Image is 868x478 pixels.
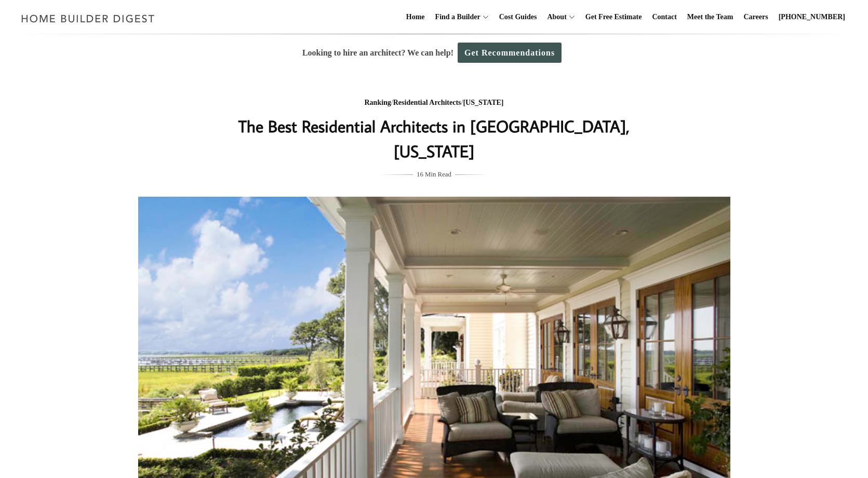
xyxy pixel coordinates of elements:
[683,1,738,34] a: Meet the Team
[543,1,566,34] a: About
[431,1,480,34] a: Find a Builder
[417,169,451,180] span: 16 Min Read
[495,1,541,34] a: Cost Guides
[463,99,503,106] a: [US_STATE]
[17,8,159,29] img: Home Builder Digest
[458,43,562,63] a: Get Recommendations
[581,1,646,34] a: Get Free Estimate
[393,99,461,106] a: Residential Architects
[648,1,680,34] a: Contact
[227,97,642,110] div: / /
[227,114,642,163] h1: The Best Residential Architects in [GEOGRAPHIC_DATA], [US_STATE]
[402,1,429,34] a: Home
[740,1,772,34] a: Careers
[365,99,391,106] a: Ranking
[774,1,849,34] a: [PHONE_NUMBER]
